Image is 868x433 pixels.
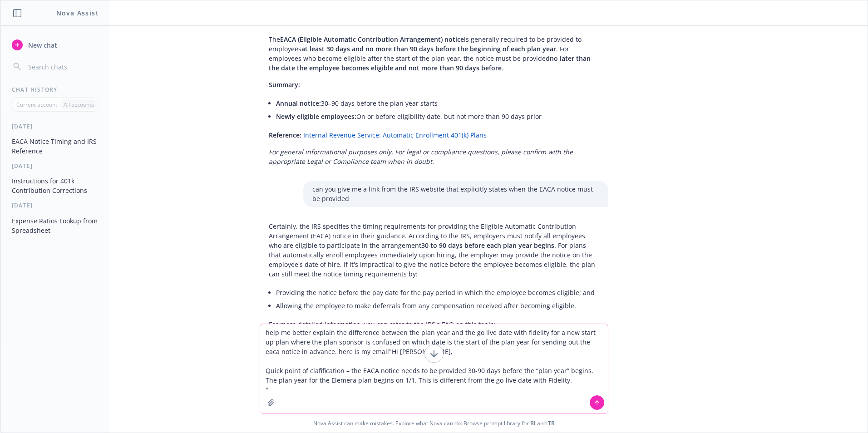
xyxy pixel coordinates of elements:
li: 30–90 days before the plan year starts [276,97,599,110]
span: Nova Assist can make mistakes. Explore what Nova can do: Browse prompt library for and [4,414,864,433]
span: Summary: [269,80,300,89]
li: On or before eligibility date, but not more than 90 days prior [276,110,599,123]
a: TR [548,419,555,427]
h1: Nova Assist [56,8,99,18]
li: Providing the notice before the pay date for the pay period in which the employee becomes eligibl... [276,286,599,299]
p: For more detailed information, you can refer to the IRS's FAQ on this topic: [269,320,599,329]
span: EACA (Eligible Automatic Contribution Arrangement) notice [280,35,464,44]
span: Reference: [269,131,301,139]
li: Allowing the employee to make deferrals from any compensation received after becoming eligible. [276,299,599,312]
div: Chat History [1,86,109,93]
textarea: help me better explain the difference between the plan year and the go live date with fidelity fo... [260,324,608,413]
em: For general informational purposes only. For legal or compliance questions, please confirm with t... [269,148,573,166]
div: [DATE] [1,123,109,130]
button: EACA Notice Timing and IRS Reference [8,134,102,158]
p: The is generally required to be provided to employees . For employees who become eligible after t... [269,34,599,73]
div: [DATE] [1,202,109,209]
p: Certainly, the IRS specifies the timing requirements for providing the Eligible Automatic Contrib... [269,221,599,279]
a: Internal Revenue Service: Automatic Enrollment 401(k) Plans [303,131,487,139]
button: Expense Ratios Lookup from Spreadsheet [8,213,102,238]
button: Instructions for 401k Contribution Corrections [8,173,102,198]
span: Annual notice: [276,99,321,108]
input: Search chats [26,60,99,73]
button: New chat [8,37,102,53]
p: can you give me a link from the IRS website that explicitly states when the EACA notice must be p... [312,184,599,203]
div: [DATE] [1,162,109,170]
span: New chat [26,40,57,50]
p: All accounts [64,101,94,108]
p: Current account [16,101,57,108]
a: BI [530,419,536,427]
span: Newly eligible employees: [276,112,356,121]
span: 30 to 90 days before each plan year begins [421,241,554,250]
span: at least 30 days and no more than 90 days before the beginning of each plan year [301,44,556,53]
